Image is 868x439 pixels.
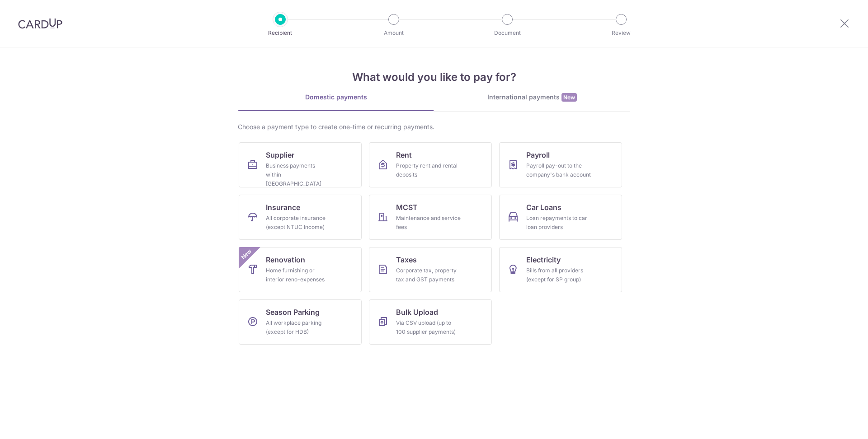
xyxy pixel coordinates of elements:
div: Domestic payments [238,93,434,102]
span: Renovation [266,254,305,265]
div: Business payments within [GEOGRAPHIC_DATA] [266,161,331,188]
span: Bulk Upload [396,307,438,318]
span: Season Parking [266,307,320,318]
div: Via CSV upload (up to 100 supplier payments) [396,318,461,336]
div: Property rent and rental deposits [396,161,461,179]
span: Supplier [266,149,294,160]
span: New [239,247,254,262]
div: Choose a payment type to create one-time or recurring payments. [238,122,630,131]
span: Rent [396,149,412,160]
iframe: Opens a widget where you can find more information [810,412,859,434]
a: RentProperty rent and rental deposits [369,142,492,187]
span: Car Loans [526,202,561,213]
span: New [561,93,577,102]
div: Corporate tax, property tax and GST payments [396,266,461,284]
a: Bulk UploadVia CSV upload (up to 100 supplier payments) [369,299,492,345]
span: Insurance [266,202,300,213]
div: International payments [434,93,630,102]
span: Payroll [526,149,550,160]
div: Maintenance and service fees [396,214,461,232]
div: All corporate insurance (except NTUC Income) [266,214,331,232]
a: Car LoansLoan repayments to car loan providers [499,195,622,240]
h4: What would you like to pay for? [238,69,630,85]
p: Document [474,28,541,37]
p: Recipient [247,28,314,37]
div: Home furnishing or interior reno-expenses [266,266,331,284]
a: InsuranceAll corporate insurance (except NTUC Income) [239,195,362,240]
span: Electricity [526,254,561,265]
p: Review [588,28,655,37]
a: RenovationHome furnishing or interior reno-expensesNew [239,247,362,292]
a: PayrollPayroll pay-out to the company's bank account [499,142,622,187]
div: All workplace parking (except for HDB) [266,318,331,336]
span: Taxes [396,254,417,265]
div: Bills from all providers (except for SP group) [526,266,591,284]
div: Payroll pay-out to the company's bank account [526,161,591,179]
p: Amount [360,28,427,37]
div: Loan repayments to car loan providers [526,214,591,232]
a: Season ParkingAll workplace parking (except for HDB) [239,299,362,345]
a: TaxesCorporate tax, property tax and GST payments [369,247,492,292]
a: SupplierBusiness payments within [GEOGRAPHIC_DATA] [239,142,362,187]
a: MCSTMaintenance and service fees [369,195,492,240]
img: CardUp [18,18,62,29]
a: ElectricityBills from all providers (except for SP group) [499,247,622,292]
span: MCST [396,202,418,213]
